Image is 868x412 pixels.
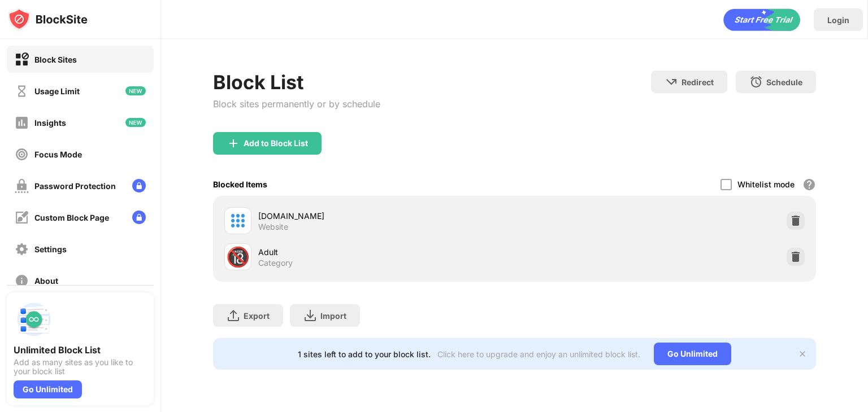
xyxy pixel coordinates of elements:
[298,349,431,359] div: 1 sites left to add to your block list.
[258,222,288,232] div: Website
[682,77,714,87] div: Redirect
[213,71,380,94] div: Block List
[34,244,67,254] div: Settings
[8,8,88,30] img: logo-blocksite.svg
[258,246,514,258] div: Adult
[132,179,146,192] img: lock-menu.svg
[34,181,116,191] div: Password Protection
[15,116,29,130] img: insights-off.svg
[15,52,29,67] img: block-on.svg
[34,55,77,64] div: Block Sites
[34,150,82,159] div: Focus Mode
[15,274,29,288] img: about-off.svg
[14,358,147,376] div: Add as many sites as you like to your block list
[34,118,66,128] div: Insights
[132,211,146,224] img: lock-menu.svg
[14,380,82,398] div: Go Unlimited
[798,349,807,358] img: x-button.svg
[14,299,54,340] img: push-block-list.svg
[654,343,731,365] div: Go Unlimited
[723,8,800,31] div: animation
[766,77,802,87] div: Schedule
[244,311,270,321] div: Export
[15,147,29,161] img: focus-off.svg
[258,258,293,268] div: Category
[213,179,267,189] div: Blocked Items
[15,84,29,98] img: time-usage-off.svg
[827,15,849,25] div: Login
[14,344,147,356] div: Unlimited Block List
[125,86,146,95] img: new-icon.svg
[15,179,29,193] img: password-protection-off.svg
[437,349,640,359] div: Click here to upgrade and enjoy an unlimited block list.
[34,213,109,222] div: Custom Block Page
[258,210,514,222] div: [DOMAIN_NAME]
[231,214,245,227] img: favicons
[34,276,58,286] div: About
[34,86,80,96] div: Usage Limit
[320,311,346,321] div: Import
[15,211,29,225] img: customize-block-page-off.svg
[15,242,29,256] img: settings-off.svg
[213,98,380,109] div: Block sites permanently or by schedule
[244,139,308,148] div: Add to Block List
[737,179,795,189] div: Whitelist mode
[226,246,250,269] div: 🔞
[125,118,146,127] img: new-icon.svg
